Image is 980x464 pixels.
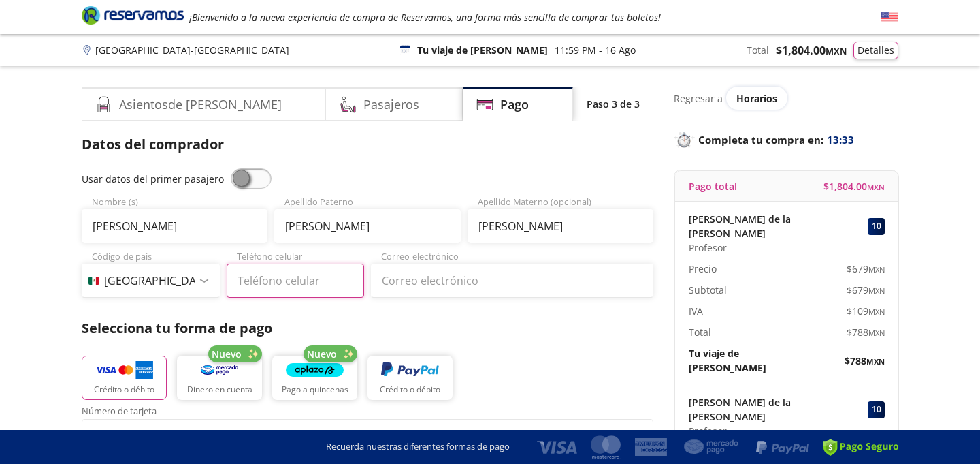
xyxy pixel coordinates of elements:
[867,182,885,192] small: MXN
[363,95,419,114] h4: Pasajeros
[868,264,885,275] small: MXN
[674,130,898,149] p: Completa tu compra en :
[94,384,154,396] p: Crédito o débito
[88,423,647,449] iframe: Iframe del número de tarjeta asegurada
[371,264,653,298] input: Correo electrónico
[868,218,885,235] div: 10
[274,209,460,243] input: Apellido Paterno
[776,42,847,59] span: $ 1,804.00
[689,283,727,297] p: Subtotal
[82,5,184,25] i: Brand Logo
[847,262,885,276] span: $ 679
[82,318,653,339] p: Selecciona tu forma de pago
[689,346,787,375] p: Tu viaje de [PERSON_NAME]
[82,209,267,243] input: Nombre (s)
[417,43,548,57] p: Tu viaje de [PERSON_NAME]
[227,264,365,298] input: Teléfono celular
[868,401,885,418] div: 10
[827,132,854,148] span: 13:33
[847,283,885,297] span: $ 679
[674,91,723,106] p: Regresar a
[95,43,289,57] p: [GEOGRAPHIC_DATA] - [GEOGRAPHIC_DATA]
[689,395,864,424] p: [PERSON_NAME] de la [PERSON_NAME]
[826,45,847,57] small: MXN
[212,347,242,361] span: Nuevo
[866,356,885,367] small: MXN
[119,95,282,114] h4: Asientos de [PERSON_NAME]
[587,97,640,111] p: Paso 3 de 3
[868,285,885,296] small: MXN
[468,209,653,243] input: Apellido Materno (opcional)
[555,43,636,57] p: 11:59 PM - 16 Ago
[847,304,885,318] span: $ 109
[380,384,440,396] p: Crédito o débito
[367,356,453,400] button: Crédito o débito
[326,440,510,454] p: Recuerda nuestras diferentes formas de pago
[689,424,727,438] span: Profesor
[177,356,262,400] button: Dinero en cuenta
[689,325,711,339] p: Total
[747,43,769,57] p: Total
[689,304,703,318] p: IVA
[500,95,529,114] h4: Pago
[282,384,348,396] p: Pago a quincenas
[82,134,653,155] p: Datos del comprador
[689,262,717,276] p: Precio
[82,407,653,419] span: Número de tarjeta
[823,179,885,194] span: $ 1,804.00
[881,9,898,26] button: English
[82,172,224,185] span: Usar datos del primer pasajero
[82,356,167,400] button: Crédito o débito
[853,42,898,59] button: Detalles
[847,325,885,339] span: $ 788
[868,328,885,338] small: MXN
[187,384,252,396] p: Dinero en cuenta
[272,356,357,400] button: Pago a quincenas
[736,92,777,105] span: Horarios
[689,179,737,194] p: Pago total
[674,87,898,110] div: Regresar a ver horarios
[82,5,184,29] a: Brand Logo
[88,277,99,285] img: MX
[689,241,727,255] span: Profesor
[307,347,337,361] span: Nuevo
[845,354,885,368] span: $ 788
[868,307,885,317] small: MXN
[689,212,864,241] p: [PERSON_NAME] de la [PERSON_NAME]
[189,11,661,24] em: ¡Bienvenido a la nueva experiencia de compra de Reservamos, una forma más sencilla de comprar tus...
